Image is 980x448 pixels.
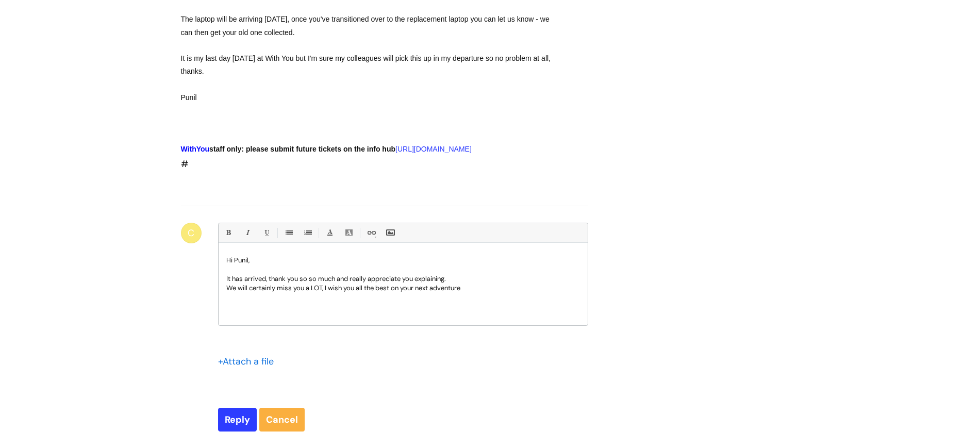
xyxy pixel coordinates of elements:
[364,226,377,239] a: Link
[260,226,273,239] a: Underline(Ctrl-U)
[241,226,254,239] a: Italic (Ctrl-I)
[222,226,235,239] a: Bold (Ctrl-B)
[181,52,551,78] div: It is my last day [DATE] at With You but I'm sure my colleagues will pick this up in my departure...
[226,256,580,265] p: Hi Punil,
[181,223,202,243] div: C
[282,226,295,239] a: • Unordered List (Ctrl-Shift-7)
[323,226,336,239] a: Font Color
[181,13,551,39] div: The laptop will be arriving [DATE], once you've transitioned over to the replacement laptop you c...
[384,226,396,239] a: Insert Image...
[181,145,210,153] span: WithYou
[181,145,396,153] strong: staff only: please submit future tickets on the info hub
[226,284,580,293] p: We will certainly miss you a LOT, I wish you all the best on your next adventure
[226,274,580,284] p: It has arrived, thank you so so much and really appreciate you explaining.
[342,226,355,239] a: Back Color
[181,91,551,104] div: Punil
[259,408,305,432] a: Cancel
[301,226,314,239] a: 1. Ordered List (Ctrl-Shift-8)
[395,145,472,153] a: [URL][DOMAIN_NAME]
[218,353,280,370] div: Attach a file
[218,408,257,432] input: Reply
